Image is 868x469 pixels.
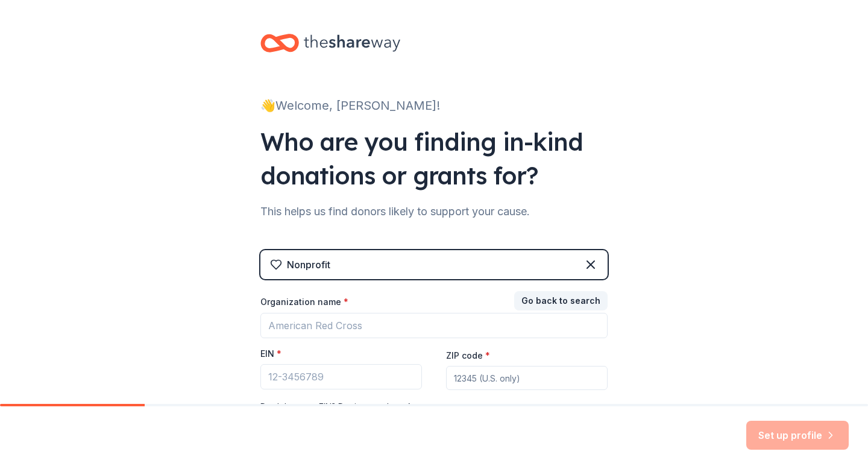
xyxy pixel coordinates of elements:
div: This helps us find donors likely to support your cause. [260,202,608,221]
div: Who are you finding in-kind donations or grants for? [260,125,608,192]
input: American Red Cross [260,313,608,338]
div: Don ' t have an EIN? Register under [260,400,608,414]
label: ZIP code [446,350,490,362]
button: other group. [400,400,451,414]
button: Go back to search [514,291,608,310]
input: 12345 (U.S. only) [446,366,608,390]
div: 👋 Welcome, [PERSON_NAME]! [260,96,608,115]
label: EIN [260,348,281,360]
input: 12-3456789 [260,364,422,389]
label: Organization name [260,296,348,308]
div: Nonprofit [287,257,330,272]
